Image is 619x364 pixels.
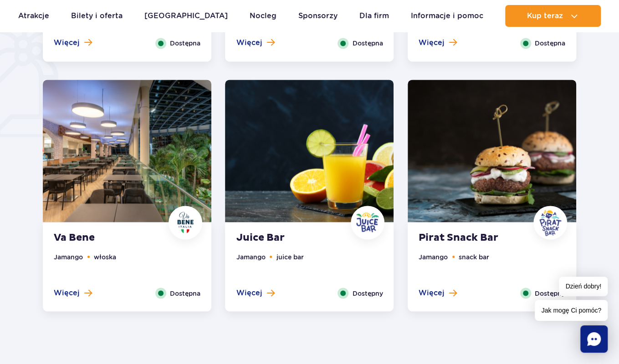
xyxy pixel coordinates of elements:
a: Informacje i pomoc [411,5,483,27]
a: Nocleg [250,5,276,27]
strong: Juice Bar [236,232,346,244]
button: Kup teraz [505,5,601,27]
button: Więcej [419,38,457,48]
button: Więcej [54,288,92,298]
a: Dla firm [359,5,389,27]
span: Dostępna [535,38,565,48]
span: Dostępna [170,38,200,48]
span: Kup teraz [527,12,563,20]
button: Więcej [419,288,457,298]
img: Pirat Snack Bar [408,80,576,222]
li: juice bar [276,252,303,262]
a: Atrakcje [18,5,49,27]
span: Jak mogę Ci pomóc? [535,300,608,321]
li: Jamango [236,252,265,262]
button: Więcej [54,38,92,48]
span: Więcej [54,38,80,48]
button: Więcej [236,38,274,48]
span: Więcej [419,38,445,48]
li: Jamango [54,252,83,262]
span: Więcej [54,288,80,298]
li: włoska [94,252,116,262]
a: [GEOGRAPHIC_DATA] [144,5,228,27]
strong: Pirat Snack Bar [419,232,529,244]
span: Więcej [236,288,262,298]
a: Bilety i oferta [71,5,123,27]
div: Chat [580,325,608,353]
li: snack bar [459,252,489,262]
img: Juice Bar [354,209,381,236]
img: Pirat Snack Bar [537,209,564,236]
img: Va Bene [172,209,199,236]
span: Dostępny [352,288,383,298]
span: Więcej [236,38,262,48]
span: Dostępna [170,288,200,298]
a: Sponsorzy [298,5,338,27]
button: Więcej [236,288,274,298]
img: Juice Bar [225,80,394,222]
span: Więcej [419,288,445,298]
img: Va Bene [43,80,211,222]
li: Jamango [419,252,448,262]
strong: Va Bene [54,232,164,244]
span: Dzień dobry! [559,277,608,296]
span: Dostępna [352,38,383,48]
